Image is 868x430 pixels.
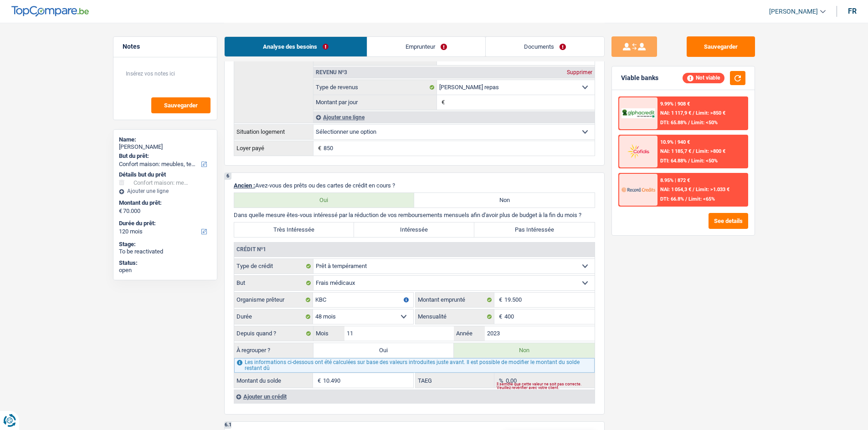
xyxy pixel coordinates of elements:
div: Ajouter une ligne [119,188,211,194]
div: 9.99% | 908 € [660,101,690,107]
span: NAI: 1 054,3 € [660,187,691,192]
span: € [313,373,323,388]
span: / [693,110,694,116]
a: [PERSON_NAME] [762,4,826,19]
div: Les informations ci-dessous ont été calculées sur base des valeurs introduites juste avant. Il es... [234,358,595,373]
span: € [313,141,324,156]
label: Depuis quand ? [234,326,313,341]
div: Stage: [119,241,211,248]
p: Dans quelle mesure êtes-vous intéressé par la réduction de vos remboursements mensuels afin d'avo... [234,212,595,218]
div: 6.1 [225,422,231,429]
div: Supprimer [565,70,595,75]
p: Avez-vous des prêts ou des cartes de crédit en cours ? [234,182,595,189]
button: See details [709,213,748,229]
div: 10.9% | 940 € [660,139,690,145]
span: / [688,158,690,164]
a: Emprunteur [367,37,485,56]
span: Limit: >850 € [696,110,725,116]
label: Intéressée [354,223,474,237]
div: open [119,267,211,274]
div: Ajouter une ligne [313,111,595,123]
label: Pas Intéressée [474,223,595,237]
label: Oui [313,343,454,358]
div: Status: [119,259,211,267]
span: € [494,309,504,324]
a: Analyse des besoins [225,37,367,56]
label: Type de revenus [313,80,437,95]
div: fr [848,7,857,15]
label: Montant emprunté [416,293,494,307]
label: Très Intéressée [234,223,354,237]
div: Détails but du prêt [119,171,211,178]
span: / [688,120,690,126]
span: DTI: 66.8% [660,196,684,202]
input: MM [344,326,454,341]
img: AlphaCredit [621,108,655,119]
div: Not viable [683,73,724,83]
label: Mensualité [416,309,494,324]
div: Viable banks [621,74,658,82]
label: Oui [234,193,415,207]
label: Durée du prêt: [119,220,210,227]
button: Sauvegarder [687,36,755,57]
div: 8.95% | 872 € [660,177,690,183]
label: Montant du prêt: [119,199,210,207]
div: To be reactivated [119,248,211,255]
label: Non [454,343,595,358]
h5: Notes [123,43,208,51]
label: Montant par jour [313,95,437,110]
label: Année [454,326,485,341]
span: NAI: 1 185,7 € [660,148,691,154]
span: Limit: >800 € [696,148,725,154]
span: € [119,207,122,215]
span: Limit: <50% [691,120,718,126]
label: But [234,276,313,290]
label: Organisme prêteur [234,293,313,307]
span: NAI: 1 117,9 € [660,110,691,116]
span: [PERSON_NAME] [769,8,818,15]
div: [PERSON_NAME] [119,143,211,151]
label: Montant du solde [234,373,313,388]
div: 6 [225,173,231,180]
label: But du prêt: [119,152,210,160]
button: Sauvegarder [151,97,211,113]
label: Type de crédit [234,259,313,273]
span: Ancien : [234,182,255,189]
img: Cofidis [621,143,655,160]
span: / [693,187,694,192]
input: AAAA [485,326,595,341]
span: Limit: <50% [691,158,718,164]
span: Limit: <65% [688,196,715,202]
span: DTI: 64.88% [660,158,687,164]
label: Durée [234,309,313,324]
span: / [693,148,694,154]
label: TAEG [416,373,494,388]
a: Documents [486,37,604,56]
label: À regrouper ? [234,343,313,358]
div: Crédit nº1 [234,247,268,252]
span: DTI: 65.88% [660,120,687,126]
th: Loyer payé [234,141,313,156]
span: € [437,95,447,110]
div: Il semble que cette valeur ne soit pas correcte. Veuillez revérifier avec votre client. [497,384,595,388]
span: / [685,196,687,202]
span: Sauvegarder [164,102,198,108]
label: Non [414,193,595,207]
th: Situation logement [234,124,313,139]
div: Name: [119,136,211,143]
div: Revenu nº3 [313,70,349,75]
img: TopCompare Logo [11,6,89,17]
span: % [494,373,506,388]
span: € [494,293,504,307]
img: Record Credits [621,181,655,198]
div: Ajouter un crédit [234,390,595,403]
span: Limit: >1.033 € [696,187,729,192]
label: Mois [313,326,344,341]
